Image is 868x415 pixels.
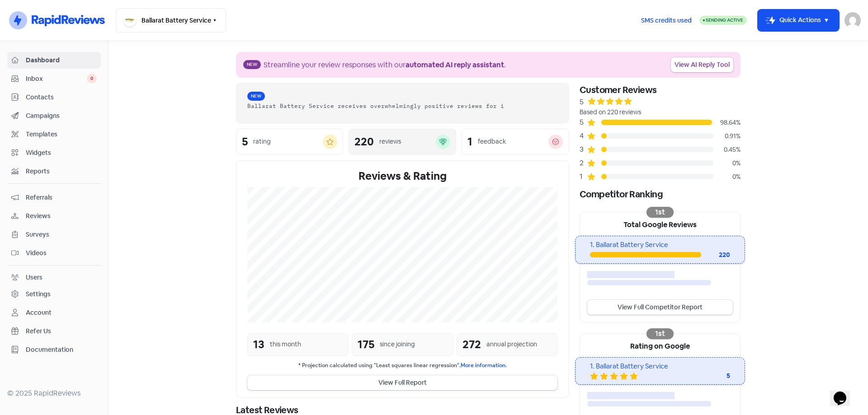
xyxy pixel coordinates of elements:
[699,15,747,26] a: Sending Active
[633,15,699,24] a: SMS credits used
[26,148,97,158] span: Widgets
[462,129,569,155] a: 1feedback
[7,52,101,69] a: Dashboard
[26,273,42,282] div: Users
[7,226,101,243] a: Surveys
[580,97,584,107] div: 5
[26,130,97,139] span: Templates
[116,8,226,33] button: Ballarat Battery Service
[7,208,101,224] a: Reviews
[830,379,859,406] iframe: chat widget
[701,250,730,260] div: 220
[242,136,248,147] div: 5
[713,172,741,182] div: 0%
[467,136,472,147] div: 1
[26,111,97,121] span: Campaigns
[671,57,733,72] a: View AI Reply Tool
[580,144,587,155] div: 3
[247,92,265,101] span: New
[253,336,264,353] div: 13
[7,323,101,340] a: Refer Us
[7,163,101,180] a: Reports
[580,187,741,201] div: Competitor Ranking
[580,107,741,117] div: Based on 220 reviews
[7,107,101,124] a: Campaigns
[247,375,557,390] button: View Full Report
[26,289,51,299] div: Settings
[380,340,415,349] div: since joining
[7,286,101,303] a: Settings
[694,371,730,381] div: 5
[270,340,301,349] div: this month
[844,12,861,28] img: User
[26,230,97,239] span: Surveys
[713,145,741,154] div: 0.45%
[7,304,101,321] a: Account
[461,362,507,369] a: More information.
[580,117,587,128] div: 5
[713,159,741,168] div: 0%
[7,89,101,106] a: Contacts
[7,145,101,161] a: Widgets
[349,129,456,155] a: 220reviews
[646,328,674,339] div: 1st
[580,171,587,182] div: 1
[713,131,741,141] div: 0.91%
[26,74,87,84] span: Inbox
[7,189,101,206] a: Referrals
[236,129,343,155] a: 5rating
[354,136,374,147] div: 220
[379,137,401,146] div: reviews
[7,126,101,143] a: Templates
[243,60,261,69] span: New
[580,334,740,357] div: Rating on Google
[706,17,743,23] span: Sending Active
[26,326,97,336] span: Refer Us
[587,300,733,315] a: View Full Competitor Report
[7,341,101,358] a: Documentation
[7,245,101,261] a: Videos
[580,158,587,168] div: 2
[87,74,97,83] span: 0
[641,16,692,25] span: SMS credits used
[253,137,271,146] div: rating
[713,118,741,127] div: 98.64%
[247,102,557,110] div: Ballarat Battery Service receives overwhelmingly positive reviews for i
[358,336,374,353] div: 175
[7,269,101,286] a: Users
[26,193,97,202] span: Referrals
[478,137,506,146] div: feedback
[406,60,504,70] b: automated AI reply assistant
[7,70,101,87] a: Inbox 0
[590,361,730,372] div: 1. Ballarat Battery Service
[758,9,839,31] button: Quick Actions
[26,248,97,258] span: Videos
[486,340,537,349] div: annual projection
[26,93,97,102] span: Contacts
[646,207,674,218] div: 1st
[580,131,587,141] div: 4
[7,388,101,399] div: © 2025 RapidReviews
[26,308,52,317] div: Account
[26,56,97,65] span: Dashboard
[580,83,741,97] div: Customer Reviews
[580,212,740,236] div: Total Google Reviews
[247,361,557,370] small: * Projection calculated using "Least squares linear regression".
[26,345,97,354] span: Documentation
[26,167,97,176] span: Reports
[462,336,481,353] div: 272
[26,211,97,221] span: Reviews
[247,168,557,184] div: Reviews & Rating
[264,60,506,70] div: Streamline your review responses with our .
[590,240,730,250] div: 1. Ballarat Battery Service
